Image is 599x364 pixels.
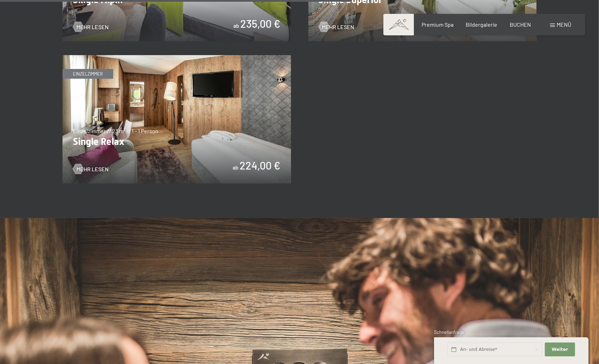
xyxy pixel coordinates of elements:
button: Weiter [545,343,575,357]
img: Single Relax [63,55,291,183]
a: Mehr Lesen [319,23,355,31]
a: Single Relax [63,55,291,60]
a: Bildergalerie [466,21,498,28]
span: Weiter [552,346,568,353]
a: Premium Spa [422,21,454,28]
span: Mehr Lesen [76,23,109,31]
span: Schnellanfrage [434,329,464,335]
span: Mehr Lesen [322,23,355,31]
a: BUCHEN [510,21,531,28]
span: Mehr Lesen [76,165,109,173]
a: Mehr Lesen [73,165,109,173]
span: Menü [557,21,571,28]
a: Mehr Lesen [73,23,109,31]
